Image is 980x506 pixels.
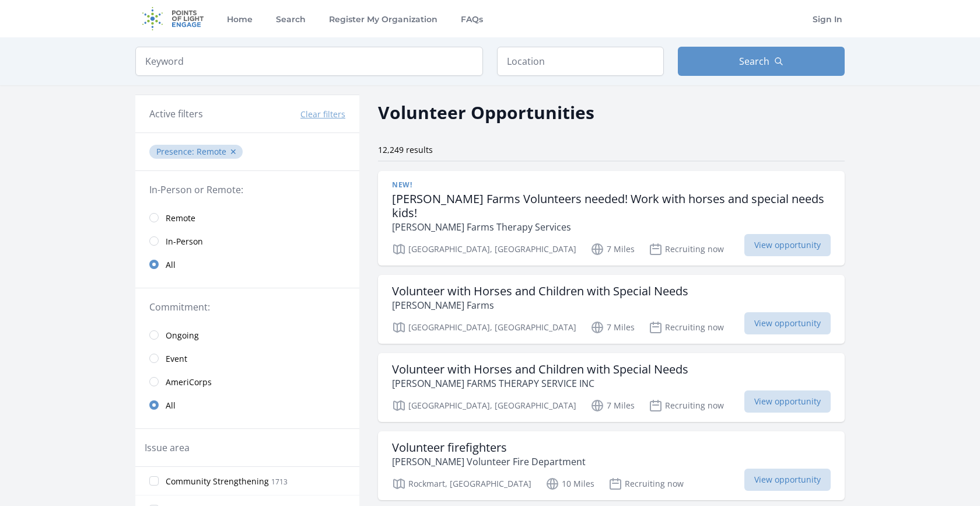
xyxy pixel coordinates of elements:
span: Remote [197,146,226,157]
h3: Volunteer with Horses and Children with Special Needs [392,284,688,298]
a: Volunteer with Horses and Children with Special Needs [PERSON_NAME] Farms [GEOGRAPHIC_DATA], [GEO... [378,275,845,344]
button: ✕ [230,146,237,158]
a: Volunteer with Horses and Children with Special Needs [PERSON_NAME] FARMS THERAPY SERVICE INC [GE... [378,353,845,422]
span: View opportunity [744,312,831,334]
legend: Issue area [145,441,190,455]
span: 1713 [271,477,288,487]
span: Ongoing [166,330,199,341]
p: 7 Miles [590,399,635,413]
a: Remote [135,206,359,229]
p: [PERSON_NAME] FARMS THERAPY SERVICE INC [392,376,688,390]
button: Search [678,47,845,76]
span: In-Person [166,236,203,247]
span: Community Strengthening [166,476,269,487]
a: In-Person [135,229,359,253]
span: Remote [166,212,195,224]
span: AmeriCorps [166,376,212,388]
p: [PERSON_NAME] Farms Therapy Services [392,220,831,234]
span: 12,249 results [378,144,433,155]
p: Recruiting now [649,399,724,413]
a: All [135,393,359,417]
legend: In-Person or Remote: [149,183,345,197]
p: Recruiting now [649,242,724,256]
span: Search [739,54,769,68]
input: Keyword [135,47,483,76]
a: All [135,253,359,276]
a: Volunteer firefighters [PERSON_NAME] Volunteer Fire Department Rockmart, [GEOGRAPHIC_DATA] 10 Mil... [378,431,845,500]
a: Ongoing [135,323,359,347]
span: Presence : [156,146,197,157]
h3: [PERSON_NAME] Farms Volunteers needed! Work with horses and special needs kids! [392,192,831,220]
span: View opportunity [744,390,831,413]
span: All [166,259,176,271]
a: New! [PERSON_NAME] Farms Volunteers needed! Work with horses and special needs kids! [PERSON_NAME... [378,171,845,266]
a: AmeriCorps [135,370,359,393]
h2: Volunteer Opportunities [378,99,594,125]
h3: Volunteer firefighters [392,441,586,455]
span: View opportunity [744,469,831,491]
legend: Commitment: [149,300,345,314]
span: View opportunity [744,234,831,256]
p: Recruiting now [608,477,684,491]
p: [GEOGRAPHIC_DATA], [GEOGRAPHIC_DATA] [392,399,576,413]
p: Recruiting now [649,320,724,334]
p: [PERSON_NAME] Volunteer Fire Department [392,455,586,469]
a: Event [135,347,359,370]
h3: Volunteer with Horses and Children with Special Needs [392,362,688,376]
p: [GEOGRAPHIC_DATA], [GEOGRAPHIC_DATA] [392,320,576,334]
input: Community Strengthening 1713 [149,476,159,486]
p: 7 Miles [590,242,635,256]
span: Event [166,353,187,365]
input: Location [497,47,664,76]
p: 10 Miles [545,477,594,491]
button: Clear filters [300,109,345,120]
p: 7 Miles [590,320,635,334]
span: All [166,400,176,411]
p: [GEOGRAPHIC_DATA], [GEOGRAPHIC_DATA] [392,242,576,256]
p: [PERSON_NAME] Farms [392,298,688,312]
span: New! [392,180,412,190]
h3: Active filters [149,107,203,121]
p: Rockmart, [GEOGRAPHIC_DATA] [392,477,531,491]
